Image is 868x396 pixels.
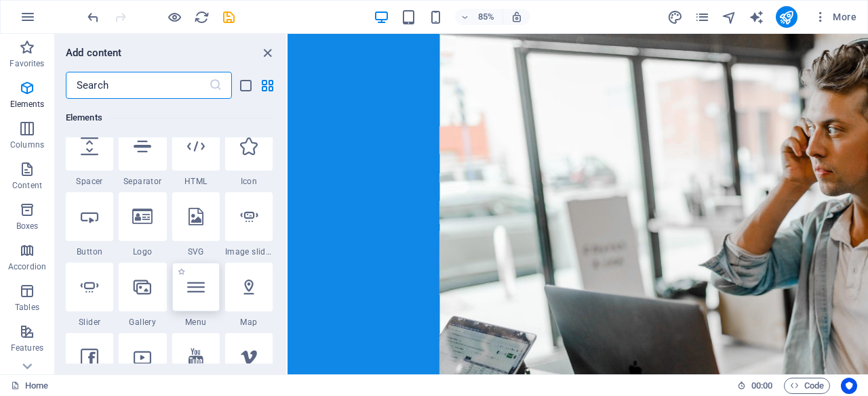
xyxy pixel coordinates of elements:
span: Separator [119,176,166,187]
span: Spacer [66,176,113,187]
span: Button [66,246,113,257]
span: Image slider [225,246,273,257]
span: Menu [172,317,220,328]
input: Search [66,72,209,99]
p: Tables [15,302,39,313]
div: Slider [66,263,113,328]
button: Click here to leave preview mode and continue editing [166,9,182,25]
button: undo [85,9,101,25]
p: Columns [10,139,44,150]
i: Save (Ctrl+S) [221,9,237,25]
span: : [761,380,763,391]
button: save [220,9,237,25]
a: Click to cancel selection. Double-click to open Pages [11,378,48,394]
button: grid-view [259,77,275,93]
div: Spacer [66,122,113,187]
div: Map [225,263,273,328]
button: Usercentrics [841,378,857,394]
span: Logo [119,246,166,257]
span: Map [225,317,273,328]
span: Slider [66,317,113,328]
span: 00 00 [751,378,772,394]
p: Accordion [8,261,46,272]
i: On resize automatically adjust zoom level to fit chosen device. [511,11,523,23]
button: 85% [455,9,503,25]
i: Undo: Delete elements (Ctrl+Z) [85,9,101,25]
i: Publish [778,9,794,25]
button: text_generator [749,9,765,25]
div: SVG [172,192,220,257]
button: design [667,9,684,25]
button: close panel [259,45,275,61]
button: publish [776,6,797,28]
div: Separator [119,122,166,187]
div: HTML [172,122,220,187]
button: Code [784,378,830,394]
span: More [814,10,856,24]
div: Logo [119,192,166,257]
h6: Add content [66,45,122,61]
span: Code [790,378,824,394]
div: Image slider [225,192,273,257]
i: AI Writer [749,9,764,25]
span: Add to favorites [178,268,185,276]
button: list-view [237,77,254,93]
p: Features [11,343,43,353]
button: reload [193,9,210,25]
i: Pages (Ctrl+Alt+S) [694,9,710,25]
button: pages [694,9,711,25]
div: Button [66,192,113,257]
div: Icon [225,122,273,187]
button: navigator [722,9,738,25]
h6: Elements [66,110,273,126]
span: HTML [172,176,220,187]
span: SVG [172,246,220,257]
div: Menu [172,263,220,328]
button: More [808,6,862,28]
h6: 85% [475,9,497,25]
p: Elements [10,99,45,110]
span: Icon [225,176,273,187]
p: Boxes [16,221,39,232]
i: Navigator [722,9,737,25]
div: Gallery [119,263,166,328]
i: Reload page [194,9,210,25]
span: Gallery [119,317,166,328]
h6: Session time [737,378,773,394]
p: Content [12,180,42,191]
i: Design (Ctrl+Alt+Y) [667,9,683,25]
p: Favorites [9,58,44,69]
